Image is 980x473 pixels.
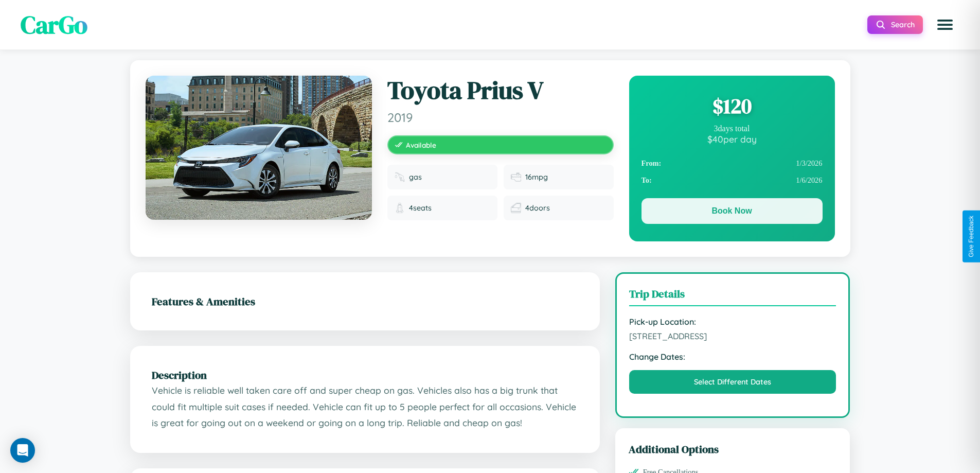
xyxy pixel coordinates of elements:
[642,92,823,120] div: $ 120
[511,203,521,213] img: Doors
[10,438,35,463] div: Open Intercom Messenger
[629,352,836,362] strong: Change Dates:
[629,331,836,341] span: [STREET_ADDRESS]
[867,15,923,34] button: Search
[891,20,915,29] span: Search
[409,172,422,182] span: gas
[387,110,614,125] span: 2019
[642,198,823,224] button: Book Now
[642,133,823,145] div: $ 40 per day
[152,367,578,382] h2: Description
[642,172,823,189] div: 1 / 6 / 2026
[629,442,837,457] h3: Additional Options
[146,76,372,220] img: Toyota Prius V 2019
[525,203,550,213] span: 4 doors
[406,141,436,149] span: Available
[629,286,836,306] h3: Trip Details
[152,382,578,431] p: Vehicle is reliable well taken care off and super cheap on gas. Vehicles also has a big trunk tha...
[21,8,87,42] span: CarGo
[409,203,432,213] span: 4 seats
[931,10,959,39] button: Open menu
[968,216,975,257] div: Give Feedback
[642,176,652,185] strong: To:
[395,172,405,182] img: Fuel type
[395,203,405,213] img: Seats
[642,124,823,133] div: 3 days total
[152,294,578,309] h2: Features & Amenities
[525,172,548,182] span: 16 mpg
[629,370,836,394] button: Select Different Dates
[511,172,521,182] img: Fuel efficiency
[642,159,662,168] strong: From:
[629,317,836,327] strong: Pick-up Location:
[642,155,823,172] div: 1 / 3 / 2026
[387,76,614,106] h1: Toyota Prius V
